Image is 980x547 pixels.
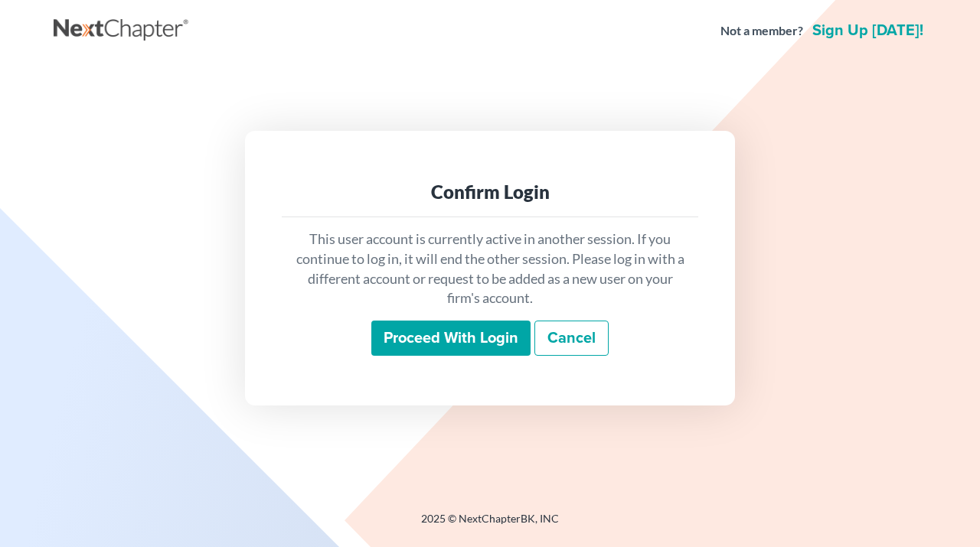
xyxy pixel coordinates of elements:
input: Proceed with login [371,321,531,356]
a: Cancel [534,321,609,356]
div: 2025 © NextChapterBK, INC [54,511,926,539]
p: This user account is currently active in another session. If you continue to log in, it will end ... [294,230,686,308]
strong: Not a member? [720,22,803,40]
div: Confirm Login [294,180,686,204]
a: Sign up [DATE]! [809,23,926,38]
